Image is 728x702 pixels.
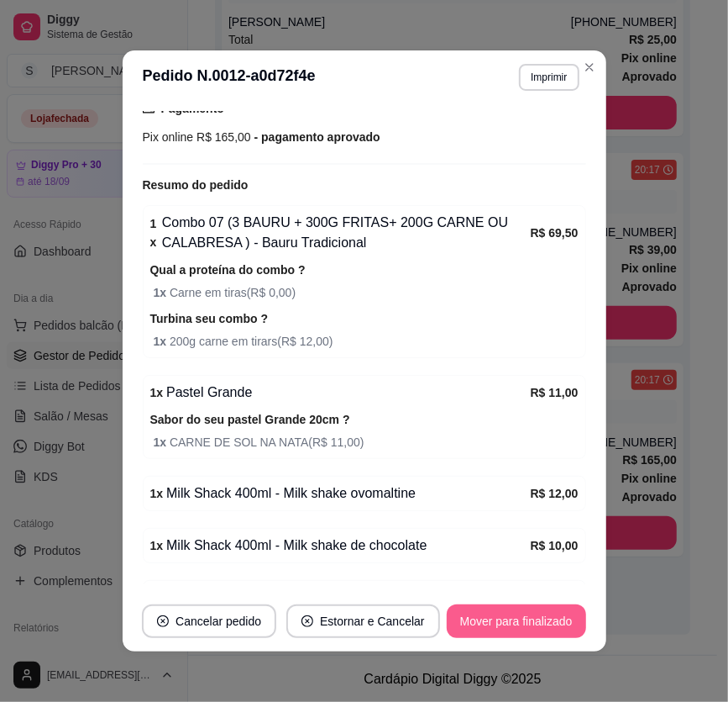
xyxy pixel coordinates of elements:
[150,483,531,504] div: Milk Shack 400ml - Milk shake ovomaltine
[143,130,194,144] span: Pix online
[143,64,316,91] h3: Pedido N. 0012-a0d72f4e
[150,386,164,399] strong: 1 x
[142,604,276,638] button: close-circleCancelar pedido
[286,604,440,638] button: close-circleEstornar e Cancelar
[150,263,306,277] strong: Qual a proteína do combo ?
[193,130,251,144] span: R$ 165,00
[150,539,164,552] strong: 1 x
[301,615,313,627] span: close-circle
[251,130,380,144] span: - pagamento aprovado
[447,604,586,638] button: Mover para finalizado
[150,213,531,253] div: Combo 07 (3 BAURU + 300G FRITAS+ 200G CARNE OU CALABRESA ) - Bauru Tradicional
[531,487,579,500] strong: R$ 12,00
[154,332,579,351] span: 200g carne em tirars ( R$ 12,00 )
[150,312,269,325] strong: Turbina seu combo ?
[157,615,169,627] span: close-circle
[531,226,579,240] strong: R$ 69,50
[150,383,531,403] div: Pastel Grande
[531,386,579,399] strong: R$ 11,00
[150,536,531,556] div: Milk Shack 400ml - Milk shake de chocolate
[154,435,170,449] strong: 1 x
[519,64,579,91] button: Imprimir
[150,413,350,426] strong: Sabor do seu pastel Grande 20cm ?
[154,286,170,299] strong: 1 x
[576,54,603,81] button: Close
[154,335,170,348] strong: 1 x
[150,217,157,249] strong: 1 x
[531,539,579,552] strong: R$ 10,00
[154,433,579,451] span: CARNE DE SOL NA NATA ( R$ 11,00 )
[154,283,579,302] span: Carne em tiras ( R$ 0,00 )
[143,178,249,192] strong: Resumo do pedido
[150,487,164,500] strong: 1 x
